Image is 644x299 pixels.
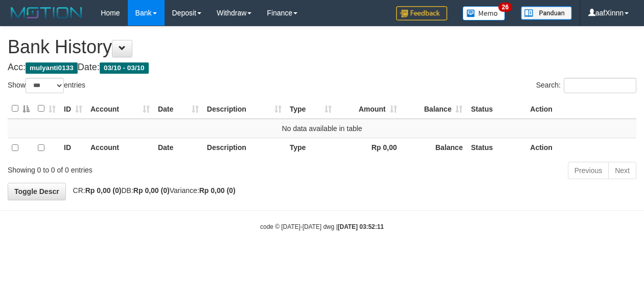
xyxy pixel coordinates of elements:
[34,99,60,119] th: : activate to sort column ascending
[336,99,401,119] th: Amount: activate to sort column ascending
[526,138,636,158] th: Action
[86,138,154,158] th: Account
[8,37,636,57] h1: Bank History
[498,3,512,12] span: 26
[568,162,609,179] a: Previous
[608,162,636,179] a: Next
[338,223,384,230] strong: [DATE] 03:52:11
[133,186,170,195] strong: Rp 0,00 (0)
[536,78,636,93] label: Search:
[8,183,66,200] a: Toggle Descr
[521,6,572,20] img: panduan.png
[85,186,122,195] strong: Rp 0,00 (0)
[467,99,526,119] th: Status
[154,99,203,119] th: Date: activate to sort column ascending
[467,138,526,158] th: Status
[26,78,64,93] select: Showentries
[60,99,86,119] th: ID: activate to sort column ascending
[286,99,336,119] th: Type: activate to sort column ascending
[68,186,236,195] span: CR: DB: Variance:
[401,138,467,158] th: Balance
[8,78,85,93] label: Show entries
[199,186,236,195] strong: Rp 0,00 (0)
[336,138,401,158] th: Rp 0,00
[203,138,286,158] th: Description
[8,119,636,138] td: No data available in table
[260,223,384,230] small: code © [DATE]-[DATE] dwg |
[60,138,86,158] th: ID
[396,6,447,20] img: Feedback.jpg
[154,138,203,158] th: Date
[401,99,467,119] th: Balance: activate to sort column ascending
[86,99,154,119] th: Account: activate to sort column ascending
[564,78,636,93] input: Search:
[8,62,636,73] h4: Acc: Date:
[526,99,636,119] th: Action
[8,99,34,119] th: : activate to sort column descending
[26,62,78,74] span: mulyanti0133
[203,99,286,119] th: Description: activate to sort column ascending
[8,161,261,175] div: Showing 0 to 0 of 0 entries
[100,62,149,74] span: 03/10 - 03/10
[8,5,85,20] img: MOTION_logo.png
[286,138,336,158] th: Type
[463,6,505,20] img: Button%20Memo.svg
